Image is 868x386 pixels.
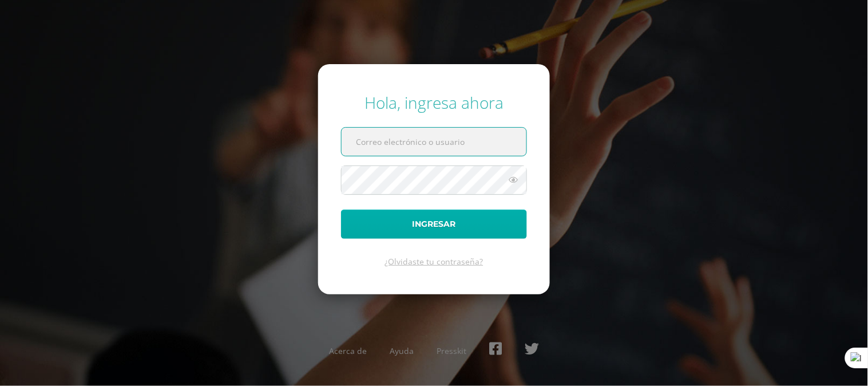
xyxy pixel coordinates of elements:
a: Ayuda [390,345,414,356]
a: Presskit [437,345,466,356]
button: Ingresar [341,210,527,239]
input: Correo electrónico o usuario [342,128,526,156]
div: Hola, ingresa ahora [341,92,527,113]
a: ¿Olvidaste tu contraseña? [385,256,483,267]
a: Acerca de [329,345,367,356]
